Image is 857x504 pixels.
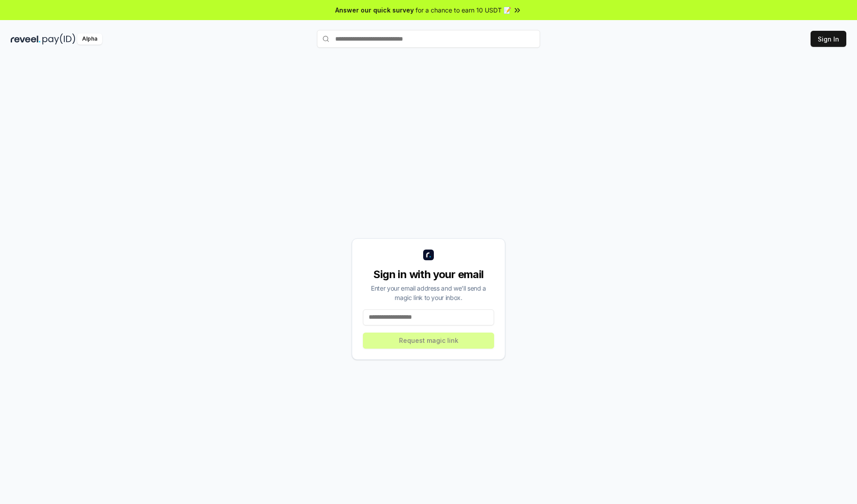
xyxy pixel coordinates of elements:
div: Enter your email address and we’ll send a magic link to your inbox. [363,283,494,302]
div: Alpha [77,33,102,45]
button: Sign In [811,31,846,47]
img: reveel_dark [11,33,41,45]
span: Answer our quick survey [335,5,414,15]
div: Sign in with your email [363,267,494,282]
span: for a chance to earn 10 USDT 📝 [416,5,511,15]
img: pay_id [42,33,75,45]
img: logo_small [423,250,434,260]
